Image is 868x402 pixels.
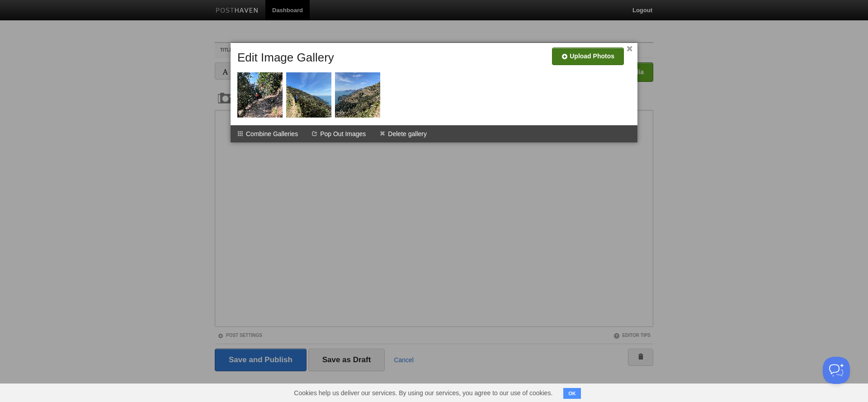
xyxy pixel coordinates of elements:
li: Delete gallery [373,125,434,142]
a: × [627,47,632,52]
img: I+9J3gfhN70GZOJutTPKAsfdxonvmcAcqBrSGgffPh+ThAbvCdwIiDZtdw5vn5+DLUkhgQRoi33zv8DV18gv9J18g8AAAAASU... [237,72,283,118]
li: Combine Galleries [231,125,305,142]
h5: Edit Image Gallery [237,51,334,64]
iframe: Help Scout Beacon - Open [823,357,850,384]
img: f8BlEg8g7Vxkw8AAAAASUVORK5CYII= [335,72,380,118]
span: Cookies help us deliver our services. By using our services, you agree to our use of cookies. [285,384,561,402]
button: OK [563,388,581,399]
li: Pop Out Images [305,125,373,142]
img: oG8mAAAAAElFTkSuQmCC [286,72,331,118]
